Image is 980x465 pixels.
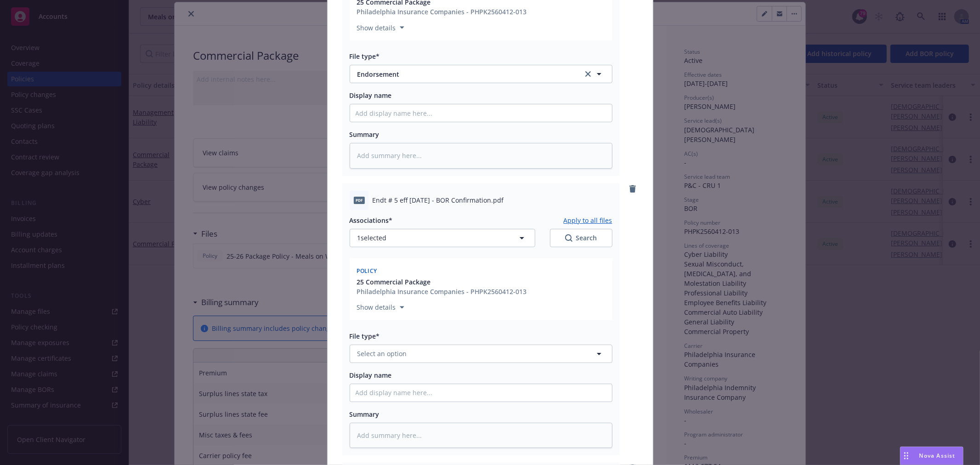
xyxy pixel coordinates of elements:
[900,447,963,465] button: Nova Assist
[357,277,527,287] button: 25 Commercial Package
[919,452,956,459] span: Nova Assist
[901,447,912,465] div: Drag to move
[357,267,377,275] span: Policy
[357,277,431,287] span: 25 Commercial Package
